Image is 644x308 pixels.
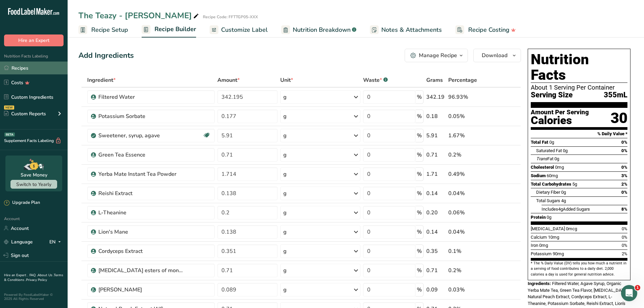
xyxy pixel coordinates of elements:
[283,209,287,217] div: g
[621,173,627,178] span: 3%
[622,243,627,248] span: 0%
[98,170,183,178] div: Yerba Mate Instant Tea Powder
[370,22,442,38] a: Notes & Attachments
[98,189,183,197] div: Reishi Extract
[283,170,287,178] div: g
[4,199,40,206] div: Upgrade Plan
[448,266,489,275] div: 0.2%
[426,170,446,178] div: 1.71
[611,109,627,127] div: 30
[283,247,287,255] div: g
[203,14,258,20] div: Recipe Code: FFTTGP05-XXX
[531,130,627,138] section: % Daily Value *
[531,251,552,256] span: Potassium
[621,207,627,212] span: 8%
[448,247,489,255] div: 0.1%
[561,190,566,195] span: 0g
[531,165,554,170] span: Cholesterol
[4,293,64,301] div: Powered By FoodLabelMaker © 2025 All Rights Reserved
[283,228,287,236] div: g
[621,165,627,170] span: 0%
[98,132,183,140] div: Sweetener, syrup, agave
[531,173,546,178] span: Sodium
[448,151,489,159] div: 0.2%
[426,209,446,217] div: 0.20
[554,156,559,161] span: 0g
[621,190,627,195] span: 0%
[555,165,564,170] span: 0mg
[468,25,509,34] span: Recipe Costing
[26,278,47,282] a: Privacy Policy
[553,251,564,256] span: 90mg
[21,171,47,179] div: Save Money
[29,273,38,278] a: FAQ .
[473,49,521,62] button: Download
[539,243,548,248] span: 0mg
[531,215,546,220] span: Protein
[448,228,489,236] div: 0.04%
[531,84,627,91] div: About 1 Serving Per Container
[536,156,547,161] i: Trans
[528,281,551,286] span: Ingredients:
[381,25,442,34] span: Notes & Attachments
[426,93,446,101] div: 342.19
[531,182,571,187] span: Total Carbohydrates
[98,247,183,255] div: Cordyceps Extract
[621,285,637,301] iframe: Intercom live chat
[280,76,293,84] span: Unit
[448,189,489,197] div: 0.04%
[448,132,489,140] div: 1.67%
[98,93,183,101] div: Filtered Water
[426,247,446,255] div: 0.35
[547,173,558,178] span: 60mg
[531,261,627,277] section: * The % Daily Value (DV) tells you how much a nutrient in a serving of food contributes to a dail...
[426,266,446,275] div: 0.71
[563,148,568,153] span: 0g
[98,286,183,294] div: [PERSON_NAME]
[98,112,183,120] div: Potassium Sorbate
[283,151,287,159] div: g
[531,140,548,145] span: Total Fat
[448,209,489,217] div: 0.06%
[283,266,287,275] div: g
[604,91,627,99] span: 355mL
[536,190,560,195] span: Dietary Fiber
[10,180,57,189] button: Switch to Yearly
[78,50,134,61] div: Add Ingredients
[426,228,446,236] div: 0.14
[536,148,562,153] span: Saturated Fat
[283,189,287,197] div: g
[4,236,33,248] a: Language
[448,170,489,178] div: 0.49%
[531,235,547,240] span: Calcium
[98,266,183,275] div: [MEDICAL_DATA] esters of mono- and diglycerides of fatty acids (E472c)
[448,286,489,294] div: 0.03%
[531,52,627,83] h1: Nutrition Facts
[91,25,128,34] span: Recipe Setup
[87,76,116,84] span: Ingredient
[4,34,64,46] button: Hire an Expert
[621,140,627,145] span: 0%
[531,109,589,116] div: Amount Per Serving
[363,76,388,84] div: Waste
[572,182,577,187] span: 5g
[622,251,627,256] span: 2%
[426,112,446,120] div: 0.18
[548,235,559,240] span: 10mg
[4,273,28,278] a: Hire an Expert .
[98,151,183,159] div: Green Tea Essence
[558,207,563,212] span: 4g
[78,22,128,38] a: Recipe Setup
[455,22,516,38] a: Recipe Costing
[38,273,54,278] a: About Us .
[426,76,443,84] span: Grams
[221,25,268,34] span: Customize Label
[621,182,627,187] span: 2%
[635,285,640,290] span: 1
[419,51,457,60] div: Manage Recipe
[536,198,560,203] span: Total Sugars
[426,151,446,159] div: 0.71
[531,226,565,231] span: [MEDICAL_DATA]
[293,25,351,34] span: Nutrition Breakdown
[217,76,240,84] span: Amount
